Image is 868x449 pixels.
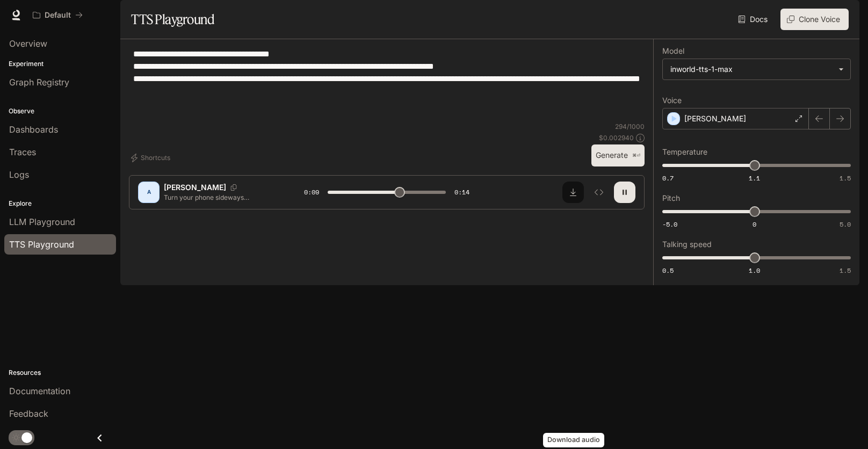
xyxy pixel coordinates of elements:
[662,173,674,183] span: 0.7
[662,194,680,202] p: Pitch
[164,193,278,202] p: Turn your phone sideways (landscape mode). Record in a well-lit area (ie. in front of a window, i...
[164,182,226,193] p: [PERSON_NAME]
[140,184,157,201] div: A
[753,220,756,229] span: 0
[670,64,833,75] div: inworld-tts-1-max
[662,266,674,275] span: 0.5
[662,241,712,248] p: Talking speed
[749,173,760,183] span: 1.1
[45,11,71,20] p: Default
[840,266,851,275] span: 1.5
[780,9,849,30] button: Clone Voice
[226,184,241,191] button: Copy Voice ID
[662,220,677,229] span: -5.0
[632,153,640,159] p: ⌘⏎
[588,182,610,203] button: Inspect
[28,4,88,26] button: All workspaces
[615,122,645,131] p: 294 / 1000
[662,47,684,55] p: Model
[662,97,682,104] p: Voice
[562,182,584,203] button: Download audio
[591,144,645,166] button: Generate⌘⏎
[543,433,604,447] div: Download audio
[131,9,214,30] h1: TTS Playground
[736,9,772,30] a: Docs
[840,220,851,229] span: 5.0
[304,187,319,198] span: 0:09
[454,187,469,198] span: 0:14
[662,148,707,156] p: Temperature
[663,59,850,79] div: inworld-tts-1-max
[749,266,760,275] span: 1.0
[684,113,746,124] p: [PERSON_NAME]
[129,149,175,166] button: Shortcuts
[840,173,851,183] span: 1.5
